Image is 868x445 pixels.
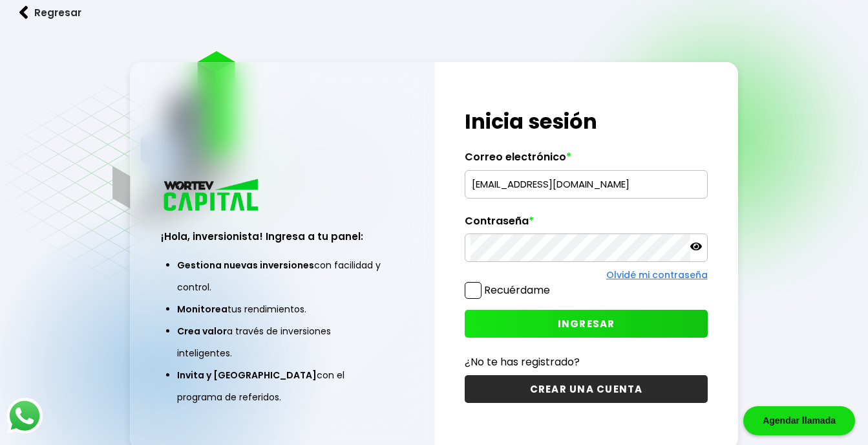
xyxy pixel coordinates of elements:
[177,320,387,364] li: a través de inversiones inteligentes.
[19,6,28,19] img: flecha izquierda
[465,354,707,403] a: ¿No te has registrado?CREAR UNA CUENTA
[177,325,227,338] span: Crea valor
[161,177,263,215] img: logo_wortev_capital
[743,406,855,435] div: Agendar llamada
[465,215,707,234] label: Contraseña
[177,298,387,320] li: tus rendimientos.
[177,369,317,382] span: Invita y [GEOGRAPHIC_DATA]
[465,151,707,170] label: Correo electrónico
[161,229,403,244] h3: ¡Hola, inversionista! Ingresa a tu panel:
[177,303,228,316] span: Monitorea
[606,268,708,281] a: Olvidé mi contraseña
[484,283,550,298] label: Recuérdame
[465,310,707,338] button: INGRESAR
[471,171,701,198] input: hola@wortev.capital
[177,259,314,272] span: Gestiona nuevas inversiones
[177,364,387,408] li: con el programa de referidos.
[558,317,615,331] span: INGRESAR
[6,398,43,434] img: logos_whatsapp-icon.242b2217.svg
[177,254,387,298] li: con facilidad y control.
[465,375,707,403] button: CREAR UNA CUENTA
[465,354,707,370] p: ¿No te has registrado?
[465,106,707,137] h1: Inicia sesión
